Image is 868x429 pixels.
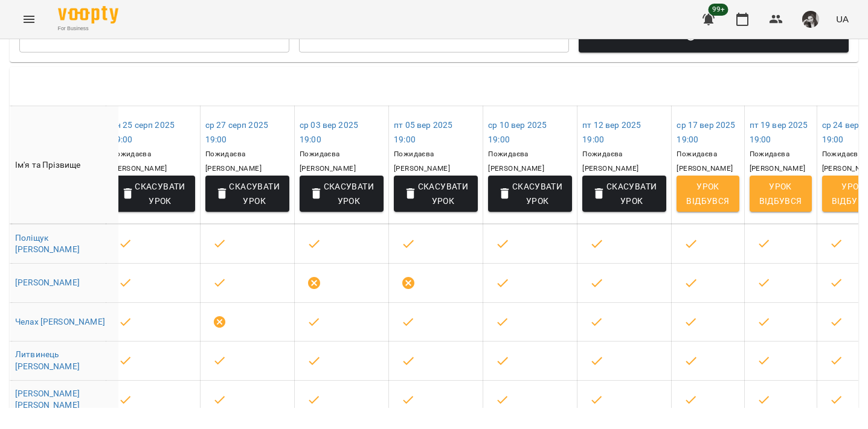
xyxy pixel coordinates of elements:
[121,179,185,208] span: Скасувати Урок
[15,278,80,287] a: [PERSON_NAME]
[686,179,729,208] span: Урок відбувся
[802,11,819,28] img: 0dd478c4912f2f2e7b05d6c829fd2aac.png
[58,25,118,33] span: For Business
[488,150,544,173] span: Пожидаєва [PERSON_NAME]
[403,179,468,208] span: Скасувати Урок
[750,150,806,173] span: Пожидаєва [PERSON_NAME]
[205,150,262,173] span: Пожидаєва [PERSON_NAME]
[300,176,384,212] button: Скасувати Урок
[750,176,812,212] button: Урок відбувся
[205,120,268,144] a: ср 27 серп 202519:00
[498,179,562,208] span: Скасувати Урок
[592,179,657,208] span: Скасувати Урок
[394,150,450,173] span: Пожидаєва [PERSON_NAME]
[15,389,80,410] a: [PERSON_NAME] [PERSON_NAME]
[488,176,572,212] button: Скасувати Урок
[831,8,854,30] button: UA
[15,317,105,326] a: Челах [PERSON_NAME]
[759,179,802,208] span: Урок відбувся
[836,13,849,25] span: UA
[111,120,175,144] a: пн 25 серп 202519:00
[750,120,808,144] a: пт 19 вер 202519:00
[677,176,739,212] button: Урок відбувся
[677,150,733,173] span: Пожидаєва [PERSON_NAME]
[582,120,641,144] a: пт 12 вер 202519:00
[309,179,374,208] span: Скасувати Урок
[488,120,547,144] a: ср 10 вер 202519:00
[58,6,118,24] img: Voopty Logo
[709,4,728,16] span: 99+
[15,233,80,255] a: Поліщук [PERSON_NAME]
[300,150,356,173] span: Пожидаєва [PERSON_NAME]
[215,179,280,208] span: Скасувати Урок
[394,120,452,144] a: пт 05 вер 202519:00
[14,5,43,34] button: Menu
[677,120,735,144] a: ср 17 вер 202519:00
[394,176,478,212] button: Скасувати Урок
[300,120,358,144] a: ср 03 вер 202519:00
[582,150,638,173] span: Пожидаєва [PERSON_NAME]
[582,176,666,212] button: Скасувати Урок
[111,176,195,212] button: Скасувати Урок
[205,176,289,212] button: Скасувати Урок
[111,150,167,173] span: Пожидаєва [PERSON_NAME]
[15,349,80,371] a: Литвинець [PERSON_NAME]
[15,158,114,173] div: Ім'я та Прізвище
